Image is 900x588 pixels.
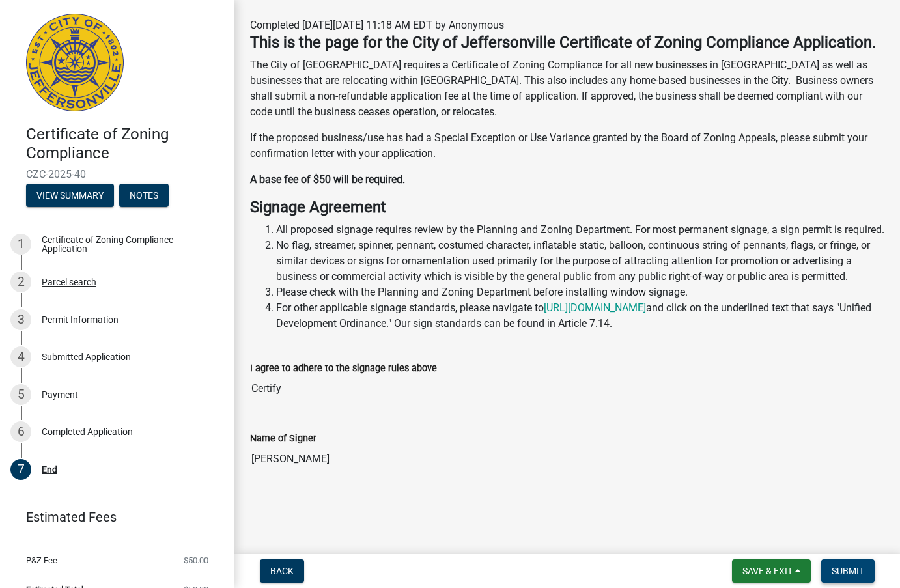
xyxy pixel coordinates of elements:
[42,277,96,287] div: Parcel search
[26,191,114,201] wm-modal-confirm: Summary
[42,390,78,399] div: Payment
[10,421,31,442] div: 6
[26,168,208,180] span: CZC-2025-40
[544,301,646,314] a: [URL][DOMAIN_NAME]
[42,235,214,253] div: Certificate of Zoning Compliance Application
[119,191,169,201] wm-modal-confirm: Notes
[250,198,386,216] strong: Signage Agreement
[42,427,133,436] div: Completed Application
[250,434,316,443] label: Name of Signer
[26,184,114,207] button: View Summary
[250,57,884,120] p: The City of [GEOGRAPHIC_DATA] requires a Certificate of Zoning Compliance for all new businesses ...
[10,504,214,530] a: Estimated Fees
[276,222,884,238] li: All proposed signage requires review by the Planning and Zoning Department. For most permanent si...
[250,19,504,31] span: Completed [DATE][DATE] 11:18 AM EDT by Anonymous
[42,315,119,324] div: Permit Information
[26,14,124,111] img: City of Jeffersonville, Indiana
[276,238,884,285] li: No flag, streamer, spinner, pennant, costumed character, inflatable static, balloon, continuous s...
[250,364,437,373] label: I agree to adhere to the signage rules above
[42,352,131,361] div: Submitted Application
[26,556,57,565] span: P&Z Fee
[250,130,884,161] p: If the proposed business/use has had a Special Exception or Use Variance granted by the Board of ...
[276,285,884,300] li: Please check with the Planning and Zoning Department before installing window signage.
[821,559,875,583] button: Submit
[276,300,884,331] li: For other applicable signage standards, please navigate to and click on the underlined text that ...
[10,459,31,480] div: 7
[260,559,304,583] button: Back
[10,384,31,405] div: 5
[10,346,31,367] div: 4
[119,184,169,207] button: Notes
[10,309,31,330] div: 3
[26,125,224,163] h4: Certificate of Zoning Compliance
[250,33,876,51] strong: This is the page for the City of Jeffersonville Certificate of Zoning Compliance Application.
[10,234,31,255] div: 1
[742,566,793,576] span: Save & Exit
[10,272,31,292] div: 2
[732,559,811,583] button: Save & Exit
[270,566,294,576] span: Back
[832,566,864,576] span: Submit
[42,465,57,474] div: End
[250,173,405,186] strong: A base fee of $50 will be required.
[184,556,208,565] span: $50.00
